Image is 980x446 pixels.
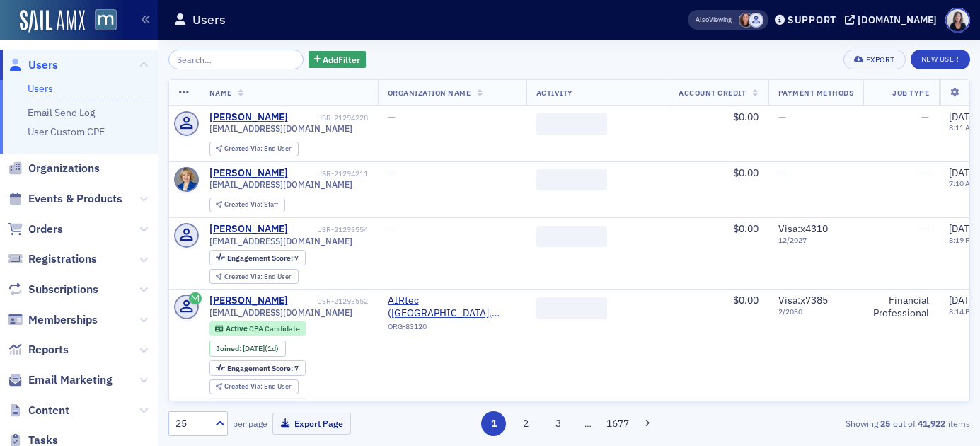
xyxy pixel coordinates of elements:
[866,56,895,64] div: Export
[224,273,292,281] div: End User
[778,88,854,98] span: Payment Methods
[243,343,265,353] span: [DATE]
[858,13,937,26] div: [DOMAIN_NAME]
[388,295,517,319] a: AIRtec ([GEOGRAPHIC_DATA], [GEOGRAPHIC_DATA])
[778,110,786,123] span: —
[749,13,763,28] span: Justin Chase
[536,169,607,190] span: ‌
[388,110,396,123] span: —
[8,191,122,207] a: Events & Products
[388,222,396,235] span: —
[209,341,286,356] div: Joined: 2025-09-02 00:00:00
[878,417,893,430] strong: 25
[949,122,976,132] time: 8:11 AM
[209,295,288,307] a: [PERSON_NAME]
[892,88,929,98] span: Job Type
[605,411,630,436] button: 1677
[8,372,113,388] a: Email Marketing
[85,9,117,33] a: View Homepage
[536,88,573,98] span: Activity
[224,201,278,209] div: Staff
[514,411,538,436] button: 2
[8,57,58,73] a: Users
[309,51,367,69] button: AddFilter
[778,166,786,179] span: —
[388,322,517,336] div: ORG-83120
[388,88,471,98] span: Organization Name
[28,282,98,297] span: Subscriptions
[20,10,85,33] img: SailAMX
[536,226,607,247] span: ‌
[921,110,929,123] span: —
[28,312,98,328] span: Memberships
[224,145,292,153] div: End User
[224,383,292,391] div: End User
[192,11,226,28] h1: Users
[788,13,836,26] div: Support
[733,166,759,179] span: $0.00
[209,198,285,212] div: Created Via: Staff
[227,253,294,263] span: Engagement Score :
[209,379,299,394] div: Created Via: End User
[28,125,105,138] a: User Custom CPE
[249,324,300,333] span: CPA Candidate
[8,403,69,418] a: Content
[209,223,288,236] a: [PERSON_NAME]
[209,269,299,284] div: Created Via: End User
[713,417,970,430] div: Showing out of items
[8,161,100,176] a: Organizations
[873,295,929,319] div: Financial Professional
[916,417,948,430] strong: 41,922
[843,50,905,69] button: Export
[243,344,279,353] div: (1d)
[272,413,351,435] button: Export Page
[227,363,294,373] span: Engagement Score :
[226,324,249,333] span: Active
[921,222,929,235] span: —
[233,417,267,430] label: per page
[28,403,69,418] span: Content
[227,254,299,262] div: 7
[290,297,368,306] div: USR-21293552
[921,166,929,179] span: —
[8,312,98,328] a: Memberships
[28,106,95,119] a: Email Send Log
[28,222,63,237] span: Orders
[8,222,63,237] a: Orders
[209,360,306,376] div: Engagement Score: 7
[209,250,306,265] div: Engagement Score: 7
[536,113,607,135] span: ‌
[28,372,113,388] span: Email Marketing
[778,236,854,245] span: 12 / 2027
[388,166,396,179] span: —
[28,57,58,73] span: Users
[290,225,368,234] div: USR-21293554
[388,295,517,319] span: AIRtec (Hollywood, MD)
[949,235,976,245] time: 8:19 PM
[209,179,352,190] span: [EMAIL_ADDRESS][DOMAIN_NAME]
[696,15,709,24] div: Also
[911,50,970,69] a: New User
[215,324,299,333] a: Active CPA Candidate
[949,110,978,123] span: [DATE]
[224,144,264,153] span: Created Via :
[290,169,368,178] div: USR-21294211
[949,222,978,235] span: [DATE]
[209,142,299,156] div: Created Via: End User
[778,222,828,235] span: Visa : x4310
[945,8,970,33] span: Profile
[209,236,352,246] span: [EMAIL_ADDRESS][DOMAIN_NAME]
[481,411,506,436] button: 1
[209,111,288,124] a: [PERSON_NAME]
[845,15,942,25] button: [DOMAIN_NAME]
[209,167,288,180] a: [PERSON_NAME]
[216,344,243,353] span: Joined :
[733,294,759,307] span: $0.00
[209,123,352,134] span: [EMAIL_ADDRESS][DOMAIN_NAME]
[209,321,306,336] div: Active: Active: CPA Candidate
